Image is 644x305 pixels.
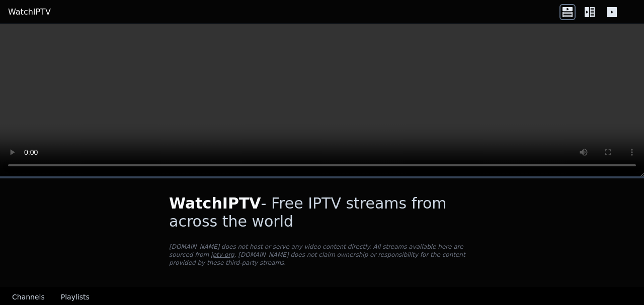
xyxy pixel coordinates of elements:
h1: - Free IPTV streams from across the world [169,194,475,231]
a: iptv-org [211,251,234,258]
span: WatchIPTV [169,194,261,212]
p: [DOMAIN_NAME] does not host or serve any video content directly. All streams available here are s... [169,243,475,267]
a: WatchIPTV [8,6,51,18]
